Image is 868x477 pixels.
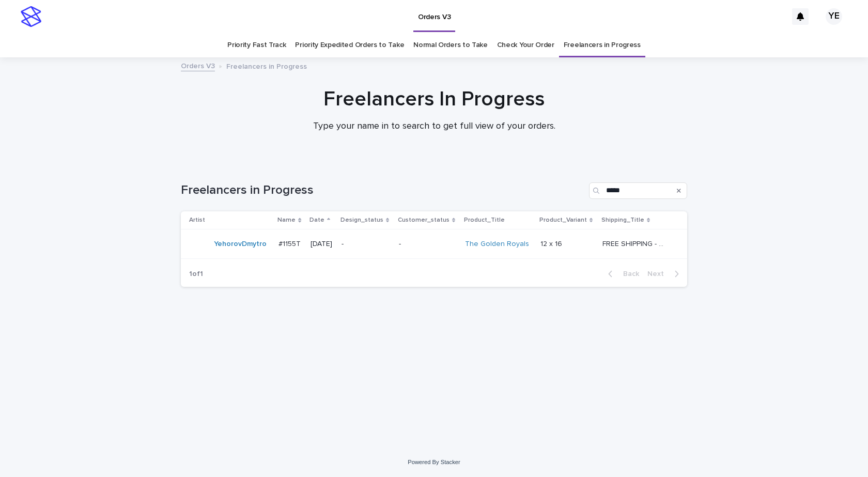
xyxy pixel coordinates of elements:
[413,33,488,57] a: Normal Orders to Take
[601,214,644,226] p: Shipping_Title
[181,87,687,112] h1: Freelancers In Progress
[539,214,587,226] p: Product_Variant
[181,183,585,198] h1: Freelancers in Progress
[617,270,639,278] span: Back
[826,8,842,25] div: YE
[408,459,460,465] a: Powered By Stacker
[340,214,383,226] p: Design_status
[589,182,687,199] input: Search
[497,33,554,57] a: Check Your Order
[181,59,215,71] a: Orders V3
[227,121,641,132] p: Type your name in to search to get full view of your orders.
[21,6,41,27] img: stacker-logo-s-only.png
[564,33,641,57] a: Freelancers in Progress
[277,214,296,226] p: Name
[189,214,205,226] p: Artist
[227,33,286,57] a: Priority Fast Track
[181,229,687,259] tr: YehorovDmytro #1155T#1155T [DATE]--The Golden Royals 12 x 1612 x 16 FREE SHIPPING - preview in 1-...
[181,261,211,287] p: 1 of 1
[226,60,307,71] p: Freelancers in Progress
[309,214,324,226] p: Date
[399,240,457,249] p: -
[342,240,391,249] p: -
[295,33,404,57] a: Priority Expedited Orders to Take
[398,214,450,226] p: Customer_status
[540,238,564,249] p: 12 x 16
[214,240,267,249] a: YehorovDmytro
[602,238,669,249] p: FREE SHIPPING - preview in 1-2 business days, after your approval delivery will take 5-10 b.d.
[464,214,505,226] p: Product_Title
[643,269,687,279] button: Next
[600,269,643,279] button: Back
[278,238,303,249] p: #1155T
[311,240,333,249] p: [DATE]
[647,270,670,278] span: Next
[465,240,529,249] a: The Golden Royals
